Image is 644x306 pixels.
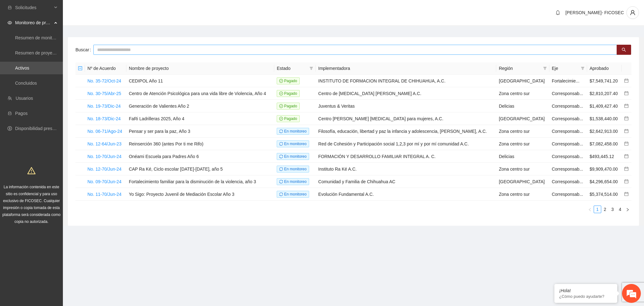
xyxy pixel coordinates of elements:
li: Previous Page [586,206,594,213]
span: user [627,10,639,15]
span: Estado [277,65,307,72]
td: $1,409,427.40 [587,100,622,112]
span: Fortalecimie... [552,78,580,83]
td: Onéami Escuela para Padres Año 6 [126,150,275,163]
span: inbox [8,5,12,10]
td: Instituto Ra Ké A.C. [316,163,496,175]
span: Corresponsab... [552,154,583,159]
a: calendar [624,91,629,96]
td: Generación de Valientes Año 2 [126,100,275,112]
td: $1,538,440.00 [587,112,622,125]
a: No. 12-70/Jun-24 [87,167,121,172]
td: FORMACIÓN Y DESARROLLO FAMILIAR INTEGRAL A. C. [316,150,496,163]
td: Delicias [496,150,549,163]
td: Filosofía, educación, libertad y paz la infancia y adolescencia, [PERSON_NAME], A.C. [316,125,496,138]
td: Pensar y ser para la paz, Año 3 [126,125,275,138]
span: Corresponsab... [552,179,583,184]
span: calendar [624,91,629,95]
span: filter [580,64,586,73]
span: filter [308,64,314,73]
th: Implementadora [316,62,496,75]
td: $7,549,741.20 [587,75,622,87]
a: calendar [624,192,629,197]
div: Minimizar ventana de chat en vivo [103,3,118,18]
td: Centro [PERSON_NAME] [MEDICAL_DATA] para mujeres, A.C. [316,112,496,125]
li: 2 [601,206,609,213]
a: No. 35-72/Oct-24 [87,78,121,83]
span: sync [279,155,283,158]
td: $4,296,654.00 [587,175,622,188]
td: Delicias [496,100,549,112]
span: En monitoreo [277,128,309,135]
td: $9,909,470.00 [587,163,622,175]
span: Corresponsab... [552,192,583,197]
td: CEDIPOL Año 11 [126,75,275,87]
span: calendar [624,116,629,121]
li: Next Page [624,206,631,213]
span: Corresponsab... [552,141,583,146]
a: 4 [617,206,624,213]
span: sync [279,192,283,196]
a: No. 12-64/Jun-23 [87,141,121,146]
span: Corresponsab... [552,129,583,134]
button: bell [553,8,563,18]
a: calendar [624,116,629,121]
td: INSTITUTO DE FORMACION INTEGRAL DE CHIHUAHUA, A.C. [316,75,496,87]
td: Juventus & Veritas [316,100,496,112]
td: Fortalecimiento familiar para la disminución de la violencia, año 3 [126,175,275,188]
th: Aprobado [587,62,622,75]
button: user [626,6,639,19]
a: No. 06-71/Ago-24 [87,129,122,134]
td: Yo Sigo: Proyecto Juvenil de Mediación Escolar Año 3 [126,188,275,201]
td: Zona centro sur [496,188,549,201]
span: En monitoreo [277,191,309,198]
td: [GEOGRAPHIC_DATA] [496,112,549,125]
span: Pagado [277,115,300,122]
td: $5,374,514.00 [587,188,622,201]
a: Disponibilidad presupuestal [15,126,69,131]
span: En monitoreo [277,153,309,160]
a: No. 11-70/Jun-24 [87,192,121,197]
a: No. 10-70/Jun-24 [87,154,121,159]
span: calendar [624,141,629,146]
td: Zona centro sur [496,87,549,100]
span: Pagado [277,90,300,97]
a: Resumen de monitoreo [15,35,61,40]
td: Comunidad y Familia de Chihuahua AC [316,175,496,188]
span: sync [279,129,283,133]
span: calendar [624,129,629,133]
span: filter [309,66,313,70]
span: calendar [624,104,629,108]
span: filter [542,64,548,73]
textarea: Escriba su mensaje y pulse “Intro” [3,172,120,194]
a: No. 18-73/Dic-24 [87,116,121,121]
div: Chatee con nosotros ahora [33,32,106,40]
td: Zona centro sur [496,163,549,175]
span: check-circle [279,79,283,83]
span: calendar [624,154,629,158]
a: 2 [602,206,608,213]
td: Evolución Fundamental A.C. [316,188,496,201]
span: sync [279,180,283,184]
a: calendar [624,179,629,184]
a: Concluidos [15,81,37,86]
th: Nº de Acuerdo [85,62,126,75]
label: Buscar [75,45,93,55]
span: calendar [624,78,629,83]
span: Corresponsab... [552,167,583,172]
span: Región [499,65,540,72]
a: No. 09-70/Jun-24 [87,179,121,184]
span: minus-square [78,66,82,71]
button: right [624,206,631,213]
a: calendar [624,78,629,83]
a: No. 19-73/Dic-24 [87,104,121,109]
span: filter [581,66,585,70]
a: 3 [609,206,616,213]
span: left [588,208,592,212]
a: Resumen de proyectos aprobados [15,50,82,55]
td: CAP Ra Ké, Ciclo escolar [DATE]-[DATE], año 5 [126,163,275,175]
td: $7,082,458.00 [587,138,622,150]
a: calendar [624,141,629,146]
span: search [622,48,626,53]
td: Red de Cohesión y Participación social 1,2,3 por mí y por mí comunidad A.C. [316,138,496,150]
